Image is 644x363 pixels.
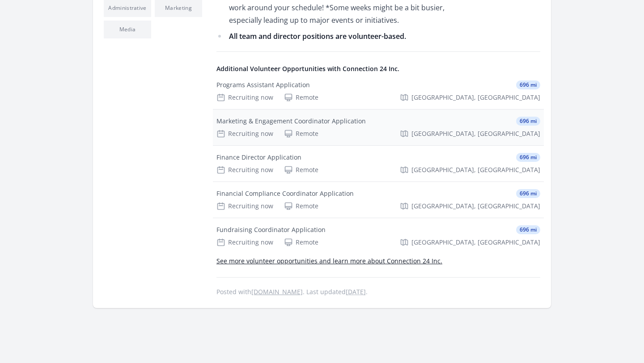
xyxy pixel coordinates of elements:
[216,189,354,198] div: Financial Compliance Coordinator Application
[516,153,540,162] span: 696 mi
[216,165,273,174] div: Recruiting now
[216,225,326,234] div: Fundraising Coordinator Application
[216,64,540,73] h4: Additional Volunteer Opportunities with Connection 24 Inc.
[216,129,273,138] div: Recruiting now
[411,165,540,174] span: [GEOGRAPHIC_DATA], [GEOGRAPHIC_DATA]
[284,238,318,247] div: Remote
[213,73,544,109] a: Programs Assistant Application 696 mi Recruiting now Remote [GEOGRAPHIC_DATA], [GEOGRAPHIC_DATA]
[213,110,544,145] a: Marketing & Engagement Coordinator Application 696 mi Recruiting now Remote [GEOGRAPHIC_DATA], [G...
[284,129,318,138] div: Remote
[216,80,310,89] div: Programs Assistant Application
[229,31,406,41] strong: All team and director positions are volunteer-based.
[216,238,273,247] div: Recruiting now
[213,218,544,254] a: Fundraising Coordinator Application 696 mi Recruiting now Remote [GEOGRAPHIC_DATA], [GEOGRAPHIC_D...
[411,238,540,247] span: [GEOGRAPHIC_DATA], [GEOGRAPHIC_DATA]
[213,146,544,181] a: Finance Director Application 696 mi Recruiting now Remote [GEOGRAPHIC_DATA], [GEOGRAPHIC_DATA]
[284,165,318,174] div: Remote
[411,202,540,211] span: [GEOGRAPHIC_DATA], [GEOGRAPHIC_DATA]
[216,257,442,265] a: See more volunteer opportunities and learn more about Connection 24 Inc.
[104,21,151,38] li: Media
[213,182,544,218] a: Financial Compliance Coordinator Application 696 mi Recruiting now Remote [GEOGRAPHIC_DATA], [GEO...
[216,288,540,295] p: Posted with . Last updated .
[216,202,273,211] div: Recruiting now
[411,93,540,102] span: [GEOGRAPHIC_DATA], [GEOGRAPHIC_DATA]
[284,202,318,211] div: Remote
[216,93,273,102] div: Recruiting now
[516,225,540,234] span: 696 mi
[516,117,540,126] span: 696 mi
[216,117,366,126] div: Marketing & Engagement Coordinator Application
[411,129,540,138] span: [GEOGRAPHIC_DATA], [GEOGRAPHIC_DATA]
[216,153,301,162] div: Finance Director Application
[516,80,540,89] span: 696 mi
[346,287,366,296] abbr: Wed, May 28, 2025 10:52 PM
[251,287,303,296] a: [DOMAIN_NAME]
[516,189,540,198] span: 696 mi
[284,93,318,102] div: Remote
